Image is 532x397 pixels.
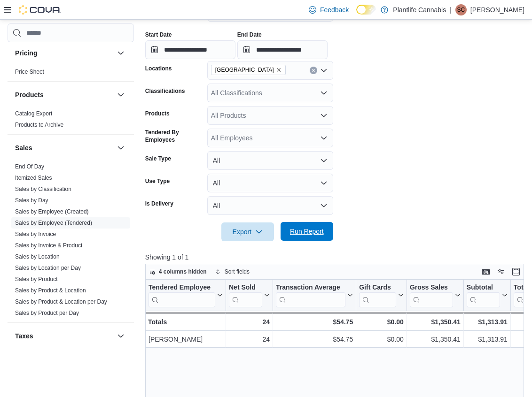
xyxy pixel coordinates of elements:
label: Sale Type [145,155,171,162]
button: Open list of options [320,89,328,97]
span: Sales by Product [15,275,58,283]
div: Sales [8,161,134,322]
button: Remove Spruce Grove from selection in this group [276,67,282,73]
div: Transaction Average [276,283,345,307]
span: Sort fields [225,268,250,275]
span: Feedback [320,5,349,15]
button: Taxes [115,330,126,342]
p: | [450,4,452,15]
div: Gift Cards [359,283,396,292]
p: Plantlife Cannabis [393,4,446,15]
a: Sales by Employee (Tendered) [15,220,92,226]
div: $0.00 [359,334,404,345]
button: Run Report [281,222,333,241]
div: Products [8,108,134,134]
button: Pricing [15,48,113,58]
p: Showing 1 of 1 [145,252,528,262]
h3: Products [15,90,44,99]
button: Sort fields [211,266,253,277]
button: Gross Sales [410,283,461,307]
div: Gift Card Sales [359,283,396,307]
div: $0.00 [359,316,404,328]
button: All [207,196,333,215]
h3: Pricing [15,48,37,58]
h3: Sales [15,143,32,153]
button: Display options [495,266,507,277]
span: Price Sheet [15,68,44,76]
div: Gross Sales [410,283,453,292]
input: Press the down key to open a popover containing a calendar. [237,40,328,59]
button: Open list of options [320,134,328,142]
span: Sales by Employee (Tendered) [15,219,92,227]
div: Subtotal [467,283,500,307]
span: [GEOGRAPHIC_DATA] [215,65,274,75]
div: Net Sold [229,283,262,292]
label: Tendered By Employees [145,129,203,144]
button: Net Sold [229,283,270,307]
div: 24 [229,316,270,328]
div: Tendered Employee [149,283,215,307]
a: Sales by Product [15,276,58,282]
div: Gross Sales [410,283,453,307]
span: Sales by Product & Location [15,287,86,294]
a: Sales by Classification [15,186,71,192]
span: Sales by Location per Day [15,264,81,272]
label: Use Type [145,177,170,185]
span: Sales by Classification [15,185,71,193]
button: 4 columns hidden [146,266,211,277]
div: Totals [148,316,223,328]
button: Subtotal [467,283,508,307]
a: Sales by Invoice [15,231,56,237]
div: Subtotal [467,283,500,292]
label: Start Date [145,31,172,38]
div: [PERSON_NAME] [149,334,223,345]
span: Spruce Grove [211,65,286,75]
a: Sales by Product per Day [15,310,79,316]
span: Sales by Employee (Created) [15,208,89,215]
a: Products to Archive [15,122,63,128]
span: Itemized Sales [15,174,52,182]
a: End Of Day [15,163,44,170]
button: All [207,174,333,192]
span: Catalog Export [15,110,52,117]
button: Taxes [15,331,113,341]
a: Sales by Day [15,197,48,204]
a: Sales by Employee (Created) [15,208,89,215]
label: Classifications [145,87,185,95]
span: End Of Day [15,163,44,170]
button: All [207,151,333,170]
div: Transaction Average [276,283,345,292]
div: $1,313.91 [467,334,508,345]
label: Is Delivery [145,200,173,207]
button: Enter fullscreen [510,266,522,277]
a: Sales by Invoice & Product [15,242,82,249]
span: Sales by Product & Location per Day [15,298,107,305]
span: SC [457,4,465,15]
span: 4 columns hidden [159,268,207,275]
button: Tendered Employee [149,283,223,307]
button: Gift Cards [359,283,404,307]
a: Feedback [305,0,352,19]
button: Open list of options [320,112,328,119]
a: Sales by Location per Day [15,265,81,271]
a: Sales by Location [15,253,60,260]
div: $1,350.41 [410,316,461,328]
span: Sales by Location [15,253,60,260]
button: Products [115,89,126,100]
img: Cova [19,5,61,15]
div: Net Sold [229,283,262,307]
span: Sales by Day [15,197,48,204]
p: [PERSON_NAME] [470,4,524,15]
span: Sales by Invoice & Product [15,242,82,249]
button: Open list of options [320,67,328,74]
button: Transaction Average [276,283,353,307]
a: Sales by Product & Location per Day [15,298,107,305]
button: Clear input [310,67,317,74]
span: Sales by Invoice [15,230,56,238]
span: Run Report [290,227,324,236]
label: Locations [145,65,172,72]
div: $1,350.41 [410,334,461,345]
div: $1,313.91 [467,316,508,328]
div: 24 [229,334,270,345]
